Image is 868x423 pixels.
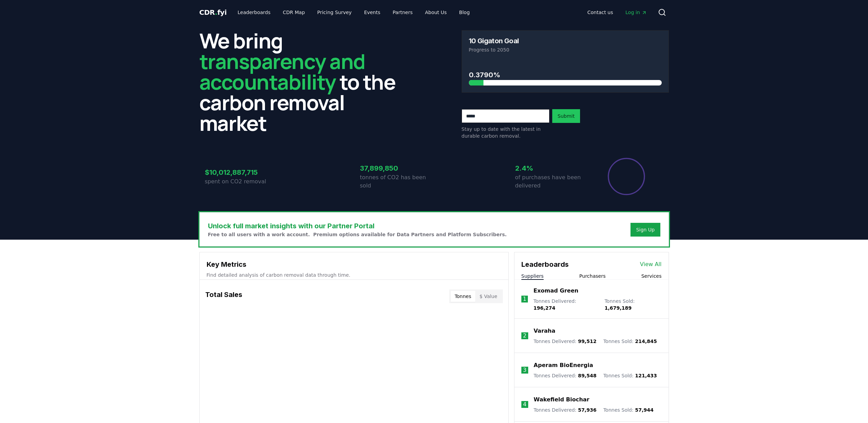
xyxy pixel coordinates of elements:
[635,407,653,413] span: 57,944
[451,291,475,302] button: Tonnes
[533,287,578,295] a: Exomad Green
[521,259,569,270] h3: Leaderboards
[534,396,589,404] a: Wakefield Biochar
[578,407,597,413] span: 57,936
[552,109,580,123] button: Submit
[360,173,434,190] p: tonnes of CO2 has been sold
[521,273,544,279] button: Suppliers
[533,298,598,311] p: Tonnes Delivered :
[207,259,501,270] h3: Key Metrics
[604,305,632,311] span: 1,679,189
[515,173,589,190] p: of purchases have been delivered
[199,47,365,96] span: transparency and accountability
[199,8,227,16] span: CDR fyi
[640,260,662,268] a: View All
[603,338,657,345] p: Tonnes Sold :
[533,305,555,311] span: 196,274
[582,6,652,19] nav: Main
[419,6,452,19] a: About Us
[534,361,593,369] a: Aperam BioEnergia
[360,163,434,173] h3: 37,899,850
[635,339,657,344] span: 214,845
[630,223,660,237] button: Sign Up
[232,6,276,19] a: Leaderboards
[534,327,555,335] a: Varaha
[636,226,655,233] a: Sign Up
[208,221,507,231] h3: Unlock full market insights with our Partner Portal
[603,372,657,379] p: Tonnes Sold :
[578,373,597,378] span: 89,548
[469,70,662,80] h3: 0.3790%
[620,6,652,19] a: Log in
[208,231,507,238] p: Free to all users with a work account. Premium options available for Data Partners and Platform S...
[625,9,647,16] span: Log in
[454,6,475,19] a: Blog
[359,6,386,19] a: Events
[215,8,217,16] span: .
[475,291,501,302] button: $ Value
[205,167,279,178] h3: $10,012,887,715
[578,339,597,344] span: 99,512
[607,157,646,196] div: Percentage of sales delivered
[469,37,519,44] h3: 10 Gigaton Goal
[205,178,279,186] p: spent on CO2 removal
[469,46,662,53] p: Progress to 2050
[523,366,526,374] p: 3
[199,30,407,133] h2: We bring to the carbon removal market
[523,400,526,409] p: 4
[515,163,589,173] h3: 2.4%
[579,273,606,279] button: Purchasers
[635,373,657,378] span: 121,433
[534,338,597,345] p: Tonnes Delivered :
[199,8,227,17] a: CDR.fyi
[641,273,661,279] button: Services
[277,6,310,19] a: CDR Map
[462,126,549,139] p: Stay up to date with the latest in durable carbon removal.
[232,6,475,19] nav: Main
[603,407,653,413] p: Tonnes Sold :
[523,295,526,303] p: 1
[207,272,501,278] p: Find detailed analysis of carbon removal data through time.
[534,372,597,379] p: Tonnes Delivered :
[523,332,526,340] p: 2
[582,6,618,19] a: Contact us
[387,6,418,19] a: Partners
[604,298,661,311] p: Tonnes Sold :
[205,289,242,303] h3: Total Sales
[534,407,597,413] p: Tonnes Delivered :
[312,6,357,19] a: Pricing Survey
